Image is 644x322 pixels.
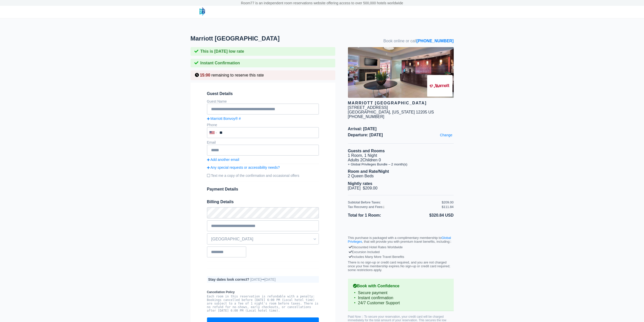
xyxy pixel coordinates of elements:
li: Adults 2 [348,158,454,162]
li: 1 Room, 1 Night [348,153,454,158]
div: Tax Recovery and Fees: [348,205,442,209]
span: Departure: [DATE] [348,133,454,137]
li: Secure payment [353,290,449,295]
div: [PHONE_NUMBER] [348,115,454,119]
b: Guests and Rooms [348,149,385,153]
li: 24/7 Customer Support [353,300,449,306]
b: Cancellation Policy [207,290,319,294]
span: [US_STATE] [392,110,415,114]
div: Instant Confirmation [191,59,335,67]
li: $320.84 USD [401,212,454,219]
b: Stay dates look correct? [208,277,250,281]
li: + Global Privileges Bundle – 2 month(s) [348,162,454,166]
img: hotel image [348,47,454,98]
span: [GEOGRAPHIC_DATA], [348,110,391,114]
p: This purchase is packaged with a complimentary membership to , that will provide you with premium... [348,236,454,243]
a: Marriott Bonvoy® # [207,117,319,121]
span: [GEOGRAPHIC_DATA] [207,235,319,243]
div: Excursion Included [349,250,452,254]
a: Change [439,132,453,138]
pre: Each room in this reservation is refundable with a penalty: Bookings cancelled before [DATE] 6:00... [207,295,319,312]
span: Children 0 [362,158,381,162]
div: [STREET_ADDRESS] [348,105,388,110]
span: Billing Details [207,200,319,204]
b: Room and Rate/Night [348,169,389,174]
span: US [428,110,434,114]
b: Book with Confidence [353,284,449,288]
label: Phone [207,123,217,127]
label: Email [207,140,216,144]
span: 15:00 [200,73,210,77]
span: 12205 [416,110,427,114]
li: Instant confirmation [353,295,449,300]
div: Marriott [GEOGRAPHIC_DATA] [348,101,454,105]
a: [PHONE_NUMBER] [417,39,454,43]
h1: Marriott [GEOGRAPHIC_DATA] [191,35,348,42]
span: [DATE] [DATE] [250,277,276,281]
img: Brand logo for Marriott Albany [427,75,452,97]
div: Includes Many More Travel Benefits [349,254,452,259]
div: $111.84 [442,205,454,209]
span: [DATE] $209.00 [348,186,378,190]
p: There is no sign-up or credit card required, and you are not charged once your free membership ex... [348,260,454,272]
div: Subtotal Before Taxes: [348,200,442,204]
li: 2 Queen Beds [348,174,454,178]
li: Total for 1 Room: [348,212,401,219]
label: Guest Name [207,99,227,103]
a: Add another email [207,158,319,162]
span: Arrival: [DATE] [348,127,454,131]
span: Book online or call [383,39,453,43]
a: Global Privileges [348,236,451,243]
span: Payment Details [207,187,238,191]
div: Discounted Hotel Rates Worldwide [349,245,452,250]
label: Text me a copy of the confirmation and occasional offers [207,172,319,180]
span: No sign-up or credit card required; some restrictions apply. [348,264,450,272]
div: United States: +1 [207,128,218,138]
a: Any special requests or accessibility needs? [207,165,319,169]
img: logo-header-small.png [199,7,205,16]
div: $209.00 [442,200,454,204]
span: remaining to reserve this rate [211,73,264,77]
span: Guest Details [207,91,319,96]
div: This is [DATE] low rate [191,47,335,56]
b: Nightly rates [348,181,372,186]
